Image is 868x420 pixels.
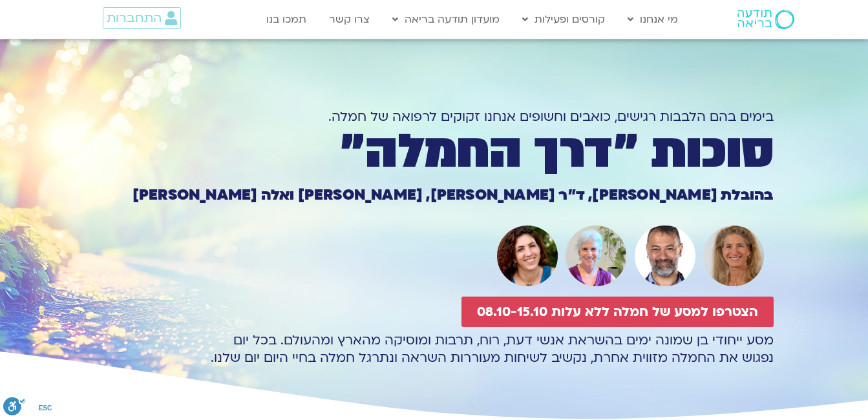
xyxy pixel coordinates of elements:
[103,7,181,29] a: התחברות
[107,11,162,25] span: התחברות
[95,130,774,174] h1: סוכות ״דרך החמלה״
[516,7,611,32] a: קורסים ופעילות
[95,188,774,202] h1: בהובלת [PERSON_NAME], ד״ר [PERSON_NAME], [PERSON_NAME] ואלה [PERSON_NAME]
[621,7,684,32] a: מי אנחנו
[461,297,774,327] a: הצטרפו למסע של חמלה ללא עלות 08.10-15.10
[95,331,774,366] p: מסע ייחודי בן שמונה ימים בהשראת אנשי דעת, רוח, תרבות ומוסיקה מהארץ ומהעולם. בכל יום נפגוש את החמל...
[386,7,506,32] a: מועדון תודעה בריאה
[323,7,376,32] a: צרו קשר
[95,108,774,125] h1: בימים בהם הלבבות רגישים, כואבים וחשופים אנחנו זקוקים לרפואה של חמלה.
[737,10,794,29] img: תודעה בריאה
[260,7,313,32] a: תמכו בנו
[477,304,758,319] span: הצטרפו למסע של חמלה ללא עלות 08.10-15.10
